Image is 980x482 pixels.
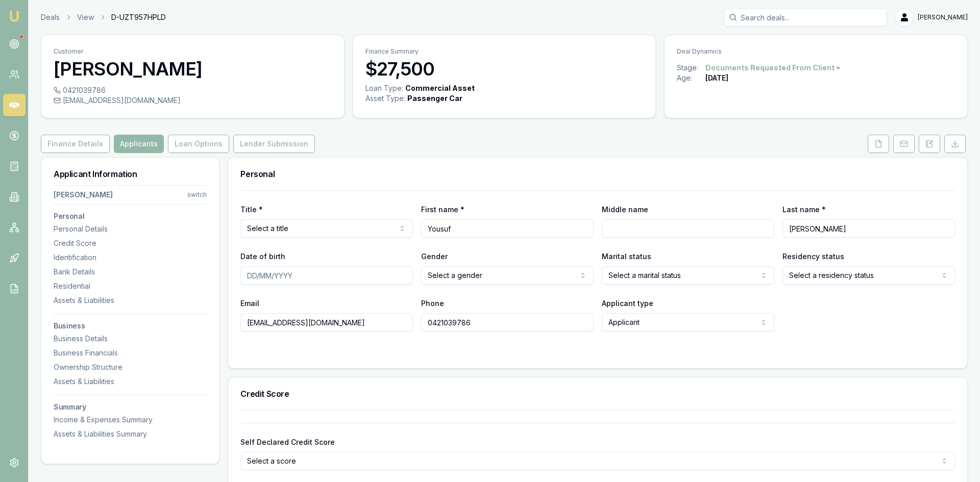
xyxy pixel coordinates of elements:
input: DD/MM/YYYY [240,266,413,285]
p: Deal Dynamics [677,47,955,56]
div: Business Financials [54,348,207,358]
div: [EMAIL_ADDRESS][DOMAIN_NAME] [54,95,332,106]
div: Credit Score [54,238,207,248]
a: View [77,12,94,22]
label: Email [240,299,259,308]
div: Assets & Liabilities Summary [54,429,207,439]
img: emu-icon-u.png [8,10,20,22]
a: Loan Options [166,135,231,153]
div: Income & Expenses Summary [54,415,207,425]
label: First name * [421,205,464,214]
div: Residential [54,281,207,291]
label: Middle name [602,205,648,214]
div: Commercial Asset [405,83,475,93]
div: Age: [677,73,705,83]
div: 0421039786 [54,85,332,95]
div: Passenger Car [407,93,462,104]
a: Deals [41,12,60,22]
label: Marital status [602,252,651,261]
label: Title * [240,205,263,214]
label: Last name * [782,205,826,214]
input: 0431 234 567 [421,313,594,332]
button: Applicants [114,135,164,153]
div: Stage: [677,63,705,73]
button: Finance Details [41,135,110,153]
a: Finance Details [41,135,112,153]
h3: Summary [54,403,207,411]
span: [PERSON_NAME] [918,13,968,21]
input: Search deals [724,8,887,27]
h3: [PERSON_NAME] [54,59,332,79]
label: Date of birth [240,252,285,261]
div: Bank Details [54,267,207,277]
h3: Business [54,322,207,329]
p: Finance Summary [365,47,644,56]
span: D-UZT957HPLD [111,12,166,22]
label: Self Declared Credit Score [240,438,335,446]
div: Asset Type : [365,93,405,104]
div: switch [187,191,207,199]
p: Customer [54,47,332,56]
nav: breadcrumb [41,12,166,22]
button: Loan Options [168,135,229,153]
h3: Personal [240,170,955,178]
h3: Credit Score [240,390,955,398]
div: Identification [54,252,207,263]
a: Applicants [112,135,166,153]
h3: Applicant Information [54,170,207,178]
h3: Personal [54,213,207,220]
label: Gender [421,252,448,261]
button: Lender Submission [233,135,315,153]
div: [PERSON_NAME] [54,190,113,200]
label: Phone [421,299,444,308]
div: [DATE] [705,73,728,83]
div: Business Details [54,334,207,344]
div: Assets & Liabilities [54,376,207,387]
div: Personal Details [54,224,207,234]
label: Residency status [782,252,844,261]
div: Loan Type: [365,83,403,93]
button: Documents Requested From Client [705,63,842,73]
a: Lender Submission [231,135,317,153]
div: Assets & Liabilities [54,295,207,306]
label: Applicant type [602,299,653,308]
h3: $27,500 [365,59,644,79]
div: Ownership Structure [54,362,207,372]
